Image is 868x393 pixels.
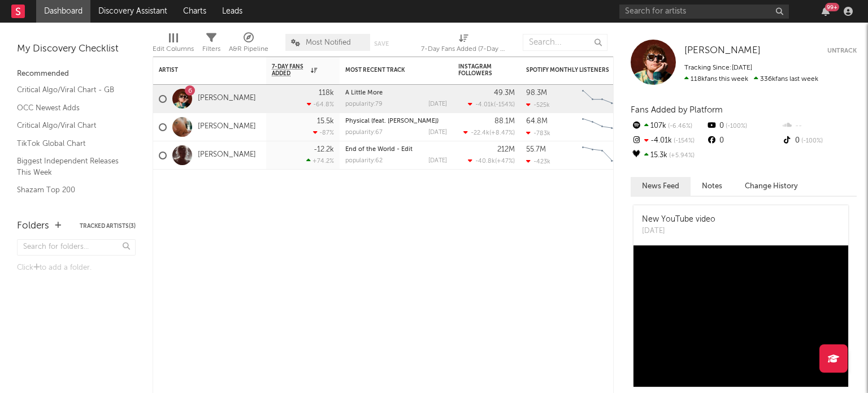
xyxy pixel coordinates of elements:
div: -- [782,119,857,133]
button: 99+ [822,7,830,16]
div: -87 % [313,129,334,136]
span: 118k fans this week [684,76,748,83]
div: popularity: 79 [345,101,383,107]
span: -154 % [496,102,513,108]
span: [PERSON_NAME] [684,46,761,55]
a: [PERSON_NAME] [198,150,256,160]
div: 99 + [825,3,839,11]
div: Filters [202,28,220,61]
div: -423k [526,158,550,165]
div: End of the World - Edit [345,146,447,153]
div: -525k [526,101,550,109]
a: Physical (feat. [PERSON_NAME]) [345,118,439,124]
span: Tracking Since: [DATE] [684,64,752,71]
input: Search for artists [619,5,789,19]
input: Search for folders... [17,239,136,256]
button: Save [374,41,389,47]
div: 107k [631,119,706,133]
span: +47 % [497,158,513,165]
svg: Chart title [577,113,628,141]
span: -40.8k [475,158,495,165]
span: -154 % [672,138,695,144]
span: -22.4k [471,130,489,136]
div: -783k [526,129,550,137]
span: 7-Day Fans Added [272,63,308,77]
div: 7-Day Fans Added (7-Day Fans Added) [421,28,506,61]
div: 98.3M [526,89,547,97]
span: -6.46 % [666,123,692,129]
a: OCC Newest Adds [17,102,124,114]
div: 88.1M [494,118,515,125]
a: Critical Algo/Viral Chart - GB [17,84,124,96]
div: Folders [17,219,49,233]
div: New YouTube video [642,214,715,226]
div: -4.01k [631,133,706,148]
a: [PERSON_NAME] [198,94,256,103]
div: [DATE] [428,158,447,164]
div: My Discovery Checklist [17,42,136,56]
div: 212M [497,146,515,153]
button: Untrack [827,45,857,57]
a: End of the World - Edit [345,146,413,153]
div: 49.3M [494,89,515,97]
a: Critical Algo/Viral Chart [17,119,124,132]
a: Biggest Independent Releases This Week [17,155,124,178]
div: -64.8 % [307,101,334,108]
span: -100 % [800,138,823,144]
span: +5.94 % [667,153,695,159]
button: Tracked Artists(3) [80,223,136,229]
div: 118k [319,89,334,97]
div: ( ) [463,129,515,136]
span: +8.47 % [491,130,513,136]
a: TikTok Global Chart [17,137,124,150]
div: Edit Columns [153,28,194,61]
div: ( ) [468,101,515,108]
svg: Chart title [577,141,628,170]
a: Shazam Top 200 [17,184,124,196]
span: -4.01k [475,102,494,108]
div: Artist [159,67,244,74]
button: Notes [691,177,734,196]
div: 0 [706,119,781,133]
a: [PERSON_NAME] [684,45,761,57]
div: Click to add a folder. [17,261,136,275]
div: -12.2k [314,146,334,153]
div: 0 [782,133,857,148]
div: Filters [202,42,220,56]
div: A Little More [345,90,447,96]
div: ( ) [468,157,515,165]
button: News Feed [631,177,691,196]
div: Edit Columns [153,42,194,56]
div: popularity: 62 [345,158,383,164]
a: [PERSON_NAME] [198,122,256,132]
div: [DATE] [642,226,715,237]
div: Most Recent Track [345,67,430,74]
div: Instagram Followers [458,63,498,77]
div: [DATE] [428,101,447,107]
div: 7-Day Fans Added (7-Day Fans Added) [421,42,506,56]
div: 15.5k [317,118,334,125]
div: A&R Pipeline [229,42,268,56]
span: -100 % [724,123,747,129]
span: Fans Added by Platform [631,106,723,114]
div: [DATE] [428,129,447,136]
div: Spotify Monthly Listeners [526,67,611,74]
div: 0 [706,133,781,148]
div: +74.2 % [306,157,334,165]
div: Recommended [17,67,136,81]
div: 55.7M [526,146,546,153]
div: 15.3k [631,148,706,163]
svg: Chart title [577,85,628,113]
div: 64.8M [526,118,548,125]
input: Search... [523,34,607,51]
span: Most Notified [306,39,351,46]
a: A Little More [345,90,383,96]
button: Change History [734,177,809,196]
div: Physical (feat. Troye Sivan) [345,118,447,124]
div: popularity: 67 [345,129,383,136]
span: 336k fans last week [684,76,818,83]
div: A&R Pipeline [229,28,268,61]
